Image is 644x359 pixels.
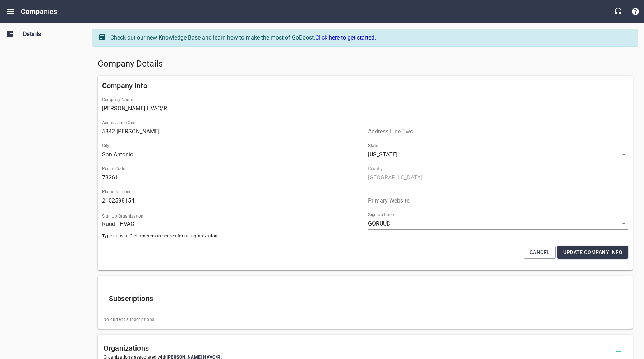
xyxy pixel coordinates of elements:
button: Cancel [524,246,556,259]
span: Type at least 3 characters to search for an organization. [102,233,362,240]
label: Country [368,167,383,171]
button: Live Chat [609,3,627,20]
label: Postal Code [102,167,125,171]
h5: Company Details [98,58,632,70]
h6: Subscriptions [109,293,621,304]
label: Address Line One [102,121,135,125]
input: Start typing to search organizations [102,218,362,230]
button: Support Portal [627,3,644,20]
button: Update Company Info [557,246,628,259]
h6: Companies [21,6,57,17]
div: Check out our new Knowledge Base and learn how to make the most of GoBoost. [110,33,631,42]
span: Cancel [530,248,549,257]
label: Phone Number [102,190,130,194]
h6: Organizations [103,342,609,354]
label: Sign Up Code [368,213,394,217]
label: Company Name [102,97,133,102]
label: City [102,144,109,148]
a: Click here to get started. [315,34,376,41]
span: Update Company Info [563,248,622,257]
span: No current subscriptions. [103,316,627,323]
label: State [368,144,378,148]
h6: Company Info [102,80,628,91]
span: Details [23,30,78,38]
button: Open drawer [2,3,19,20]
